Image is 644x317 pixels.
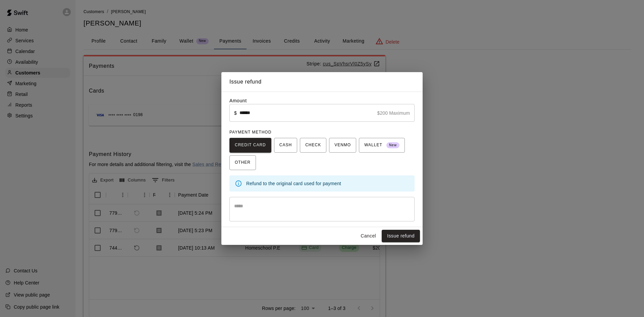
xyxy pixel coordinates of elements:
button: WALLET New [359,138,405,153]
p: $200 Maximum [377,110,410,116]
div: Refund to the original card used for payment [246,177,409,190]
button: CREDIT CARD [229,138,271,153]
span: WALLET [364,140,399,151]
span: CASH [279,140,292,151]
button: OTHER [229,155,256,170]
span: New [386,141,399,150]
button: Cancel [358,230,379,242]
label: Amount [229,98,247,103]
span: VENMO [334,140,351,151]
button: Issue refund [382,230,420,242]
span: OTHER [235,157,251,168]
button: CASH [274,138,297,153]
span: CREDIT CARD [235,140,266,151]
p: $ [234,110,237,116]
span: CHECK [305,140,321,151]
h2: Issue refund [221,72,423,92]
button: CHECK [300,138,326,153]
span: PAYMENT METHOD [229,130,271,135]
button: VENMO [329,138,356,153]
